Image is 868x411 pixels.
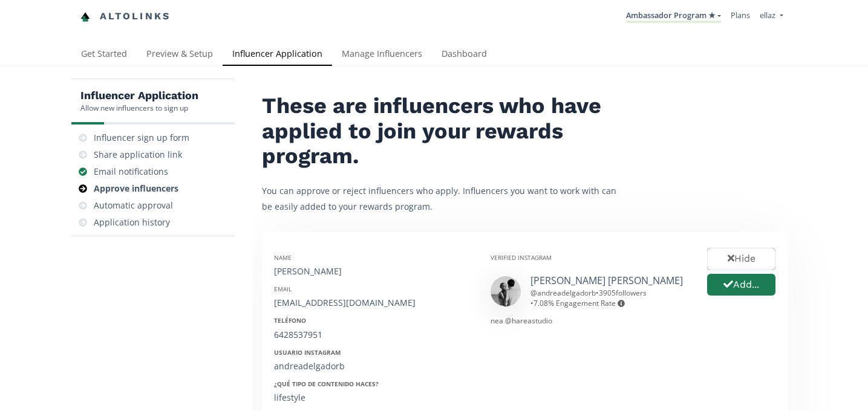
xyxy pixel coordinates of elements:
[491,253,689,262] div: Verified Instagram
[137,43,223,67] a: Preview & Setup
[491,276,521,306] img: 446244855_1249694309343943_1527857362008292527_n.jpg
[274,253,472,262] div: Name
[491,316,689,326] div: nea @hareastudio
[707,248,775,270] button: Hide
[94,166,168,178] div: Email notifications
[760,10,783,24] a: ellaz
[530,288,689,308] div: @ andreadelgadorb • •
[94,132,189,144] div: Influencer sign up form
[534,298,625,308] span: 7.08 % Engagement Rate
[530,274,683,287] a: [PERSON_NAME] [PERSON_NAME]
[80,88,198,103] h5: Influencer Application
[707,274,775,296] button: Add...
[223,43,332,67] a: Influencer Application
[94,216,170,228] div: Application history
[274,265,472,277] div: [PERSON_NAME]
[80,7,171,27] a: Altolinks
[626,10,721,23] a: Ambassador Program ★
[274,329,472,341] div: 6428537951
[274,360,472,372] div: andreadelgadorb
[760,10,775,21] span: ellaz
[599,288,647,298] span: 3905 followers
[274,380,379,388] strong: ¿Qué tipo de contenido haces?
[262,94,625,169] h2: These are influencers who have applied to join your rewards program.
[274,297,472,309] div: [EMAIL_ADDRESS][DOMAIN_NAME]
[274,348,341,357] strong: Usuario Instagram
[332,43,432,67] a: Manage Influencers
[71,43,137,67] a: Get Started
[80,103,198,113] div: Allow new influencers to sign up
[94,199,173,212] div: Automatic approval
[731,10,750,21] a: Plans
[274,285,472,293] div: Email
[262,183,625,213] p: You can approve or reject influencers who apply. Influencers you want to work with can be easily ...
[94,149,182,161] div: Share application link
[432,43,497,67] a: Dashboard
[80,12,90,22] img: favicon-32x32.png
[274,392,472,404] div: lifestyle
[274,316,306,325] strong: Teléfono
[94,183,178,195] div: Approve influencers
